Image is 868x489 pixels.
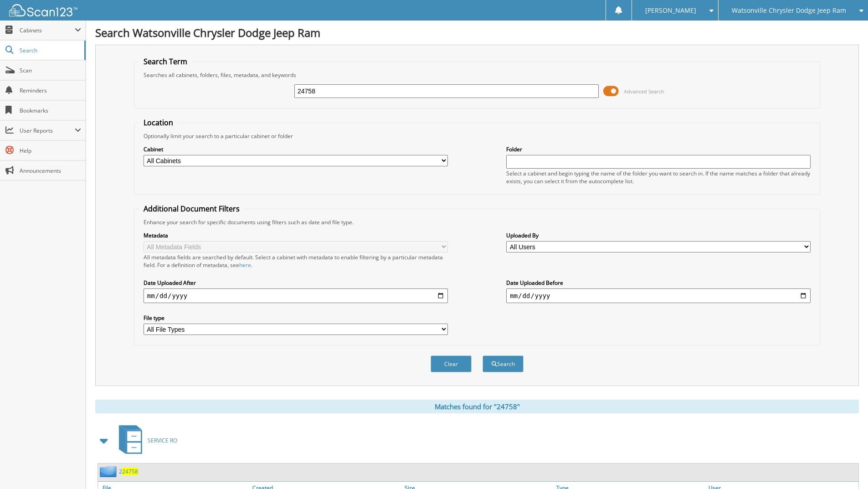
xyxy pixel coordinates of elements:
img: folder2.png [100,466,119,477]
span: 24758 [122,468,138,475]
span: SERVICE RO [148,437,177,444]
img: scan123-logo-white.svg [9,4,77,16]
span: Reminders [20,87,81,94]
label: Date Uploaded Before [506,279,811,287]
span: Advanced Search [624,88,664,95]
span: Watsonville Chrysler Dodge Jeep Ram [732,8,846,13]
span: Bookmarks [20,107,81,114]
legend: Search Term [139,57,192,67]
label: File type [144,314,448,322]
label: Cabinet [144,145,448,153]
button: Clear [431,355,472,372]
label: Metadata [144,232,448,239]
span: Search [20,46,80,54]
div: Enhance your search for specific documents using filters such as date and file type. [139,218,815,226]
legend: Additional Document Filters [139,204,244,214]
label: Date Uploaded After [144,279,448,287]
h1: Search Watsonville Chrysler Dodge Jeep Ram [95,25,859,40]
span: [PERSON_NAME] [645,8,696,13]
div: All metadata fields are searched by default. Select a cabinet with metadata to enable filtering b... [144,253,448,269]
a: 224758 [119,468,138,475]
label: Folder [506,145,811,153]
div: Select a cabinet and begin typing the name of the folder you want to search in. If the name match... [506,170,811,185]
span: Scan [20,67,81,74]
div: Searches all cabinets, folders, files, metadata, and keywords [139,71,815,79]
div: Matches found for "24758" [95,400,859,413]
a: here [239,261,251,269]
button: Search [483,355,524,372]
input: end [506,288,811,303]
span: Cabinets [20,26,75,34]
span: Announcements [20,167,81,175]
a: SERVICE RO [113,422,177,458]
legend: Location [139,118,178,128]
span: User Reports [20,127,75,134]
label: Uploaded By [506,232,811,239]
div: Optionally limit your search to a particular cabinet or folder [139,132,815,140]
input: start [144,288,448,303]
span: Help [20,147,81,154]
